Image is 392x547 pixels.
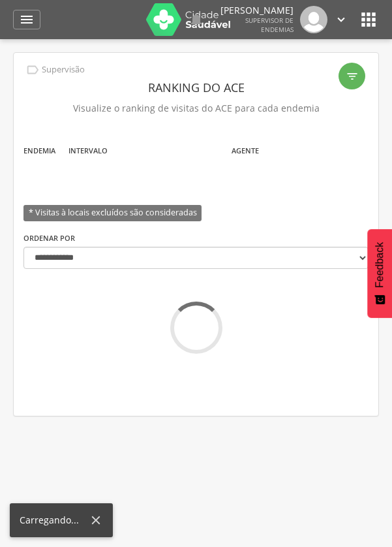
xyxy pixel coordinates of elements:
label: Agente [232,146,259,156]
p: [PERSON_NAME] [220,6,294,15]
i:  [346,70,359,83]
i:  [19,12,35,27]
label: Endemia [23,146,55,156]
div: Carregando... [20,514,89,527]
header: Ranking do ACE [23,76,369,99]
i:  [25,63,40,77]
a:  [334,6,348,33]
a:  [13,10,40,29]
i:  [188,12,204,27]
i:  [334,12,348,27]
span: * Visitas à locais excluídos são consideradas [23,205,202,221]
i:  [358,9,379,30]
p: Supervisão [42,65,85,75]
p: Visualize o ranking de visitas do ACE para cada endemia [23,99,369,117]
a:  [188,6,204,33]
button: Feedback - Mostrar pesquisa [367,229,392,318]
span: Feedback [374,242,385,288]
div: Filtro [339,63,365,89]
span: Supervisor de Endemias [245,16,294,34]
label: Intervalo [68,146,108,156]
label: Ordenar por [23,233,75,243]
